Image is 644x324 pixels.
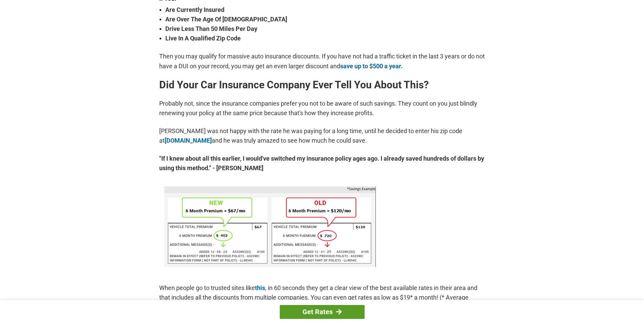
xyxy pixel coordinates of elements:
strong: Are Currently Insured [165,5,485,15]
p: [PERSON_NAME] was not happy with the rate he was paying for a long time, until he decided to ente... [159,126,485,145]
strong: Drive Less Than 50 Miles Per Day [165,24,485,34]
strong: Are Over The Age Of [DEMOGRAPHIC_DATA] [165,15,485,24]
a: save up to $500 a year. [340,62,403,70]
p: Then you may qualify for massive auto insurance discounts. If you have not had a traffic ticket i... [159,52,485,71]
a: [DOMAIN_NAME] [165,137,212,144]
p: When people go to trusted sites like , in 60 seconds they get a clear view of the best available ... [159,283,485,312]
p: Probably not, since the insurance companies prefer you not to be aware of such savings. They coun... [159,99,485,118]
img: savings [164,186,376,267]
strong: Live In A Qualified Zip Code [165,34,485,43]
a: this [255,284,265,291]
strong: "If I knew about all this earlier, I would've switched my insurance policy ages ago. I already sa... [159,154,485,173]
a: Get Rates [280,305,365,319]
h2: Did Your Car Insurance Company Ever Tell You About This? [159,79,485,90]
